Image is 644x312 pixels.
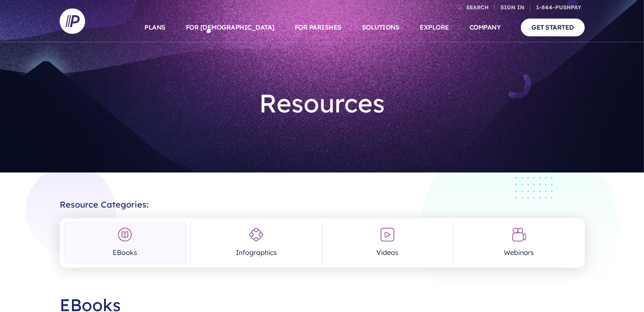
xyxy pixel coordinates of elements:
[195,222,318,263] a: Infographics
[362,13,400,42] a: SOLUTIONS
[470,13,501,42] a: COMPANY
[326,222,449,263] a: Videos
[380,227,395,242] img: Videos Icon
[64,222,186,263] a: EBooks
[521,19,585,36] a: GET STARTED
[60,193,585,210] h2: Resource Categories:
[117,227,133,242] img: EBooks Icon
[420,13,449,42] a: EXPLORE
[249,227,264,242] img: Infographics Icon
[186,13,274,42] a: FOR [DEMOGRAPHIC_DATA]
[458,222,580,263] a: Webinars
[144,13,166,42] a: PLANS
[511,227,527,242] img: Webinars Icon
[295,13,342,42] a: FOR PARISHES
[198,81,447,125] h1: Resources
